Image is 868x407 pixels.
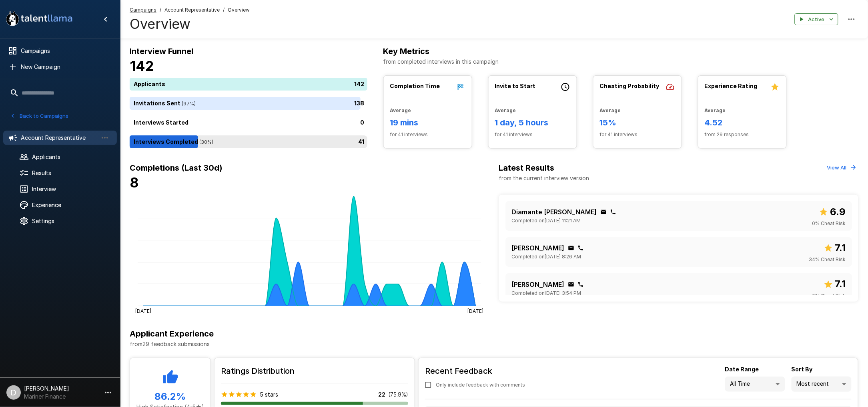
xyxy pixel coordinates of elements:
[130,58,154,74] b: 142
[359,138,365,146] p: 41
[383,58,858,66] p: from completed interviews in this campaign
[568,281,574,288] div: Click to copy
[361,119,365,127] p: 0
[600,209,607,215] div: Click to copy
[512,253,581,261] span: Completed on [DATE] 8:26 AM
[600,83,660,89] b: Cheating Probability
[378,391,385,399] p: 22
[705,116,780,129] h6: 4.52
[467,308,483,314] tspan: [DATE]
[568,245,574,251] div: Click to copy
[577,245,584,251] div: Click to copy
[136,390,204,403] h5: 86.2 %
[600,116,675,129] h6: 15%
[809,256,846,264] span: 34 % Cheat Risk
[390,83,440,89] b: Completion Time
[512,243,565,253] p: [PERSON_NAME]
[160,6,161,14] span: /
[725,366,759,373] b: Date Range
[792,366,813,373] b: Sort By
[499,174,589,182] p: from the current interview version
[792,377,852,392] div: Most recent
[600,107,621,113] b: Average
[512,280,565,289] p: [PERSON_NAME]
[824,240,846,256] span: Overall score out of 10
[495,116,570,129] h6: 1 day, 5 hours
[825,161,858,174] button: View All
[835,278,846,290] b: 7.1
[221,365,408,377] h6: Ratings Distribution
[164,6,220,14] span: Account Representative
[705,83,758,89] b: Experience Rating
[812,220,846,228] span: 0 % Cheat Risk
[835,242,846,254] b: 7.1
[390,131,465,139] span: for 41 interviews
[425,365,531,377] h6: Recent Feedback
[499,163,555,173] b: Latest Results
[223,6,225,14] span: /
[512,217,581,225] span: Completed on [DATE] 11:21 AM
[130,163,223,173] b: Completions (Last 30d)
[812,292,846,300] span: 0 % Cheat Risk
[610,209,616,215] div: Click to copy
[389,391,408,399] p: ( 75.9 %)
[130,7,156,13] u: Campaigns
[495,131,570,139] span: for 41 interviews
[436,381,525,389] span: Only include feedback with comments
[130,174,139,191] b: 8
[130,329,214,338] b: Applicant Experience
[600,131,675,139] span: for 41 interviews
[130,16,250,32] h4: Overview
[512,207,597,217] p: Diamante [PERSON_NAME]
[355,80,365,89] p: 142
[819,204,846,220] span: Overall score out of 10
[725,377,785,392] div: All Time
[705,131,780,139] span: from 29 responses
[495,83,536,89] b: Invite to Start
[355,99,365,108] p: 138
[390,116,465,129] h6: 19 mins
[705,107,726,113] b: Average
[383,46,430,56] b: Key Metrics
[495,107,516,113] b: Average
[135,308,151,314] tspan: [DATE]
[260,391,278,399] p: 5 stars
[130,340,858,348] p: from 29 feedback submissions
[130,46,193,56] b: Interview Funnel
[824,276,846,292] span: Overall score out of 10
[795,13,838,26] button: Active
[830,206,846,218] b: 6.9
[512,289,581,297] span: Completed on [DATE] 3:54 PM
[390,107,411,113] b: Average
[228,6,250,14] span: Overview
[577,281,584,288] div: Click to copy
